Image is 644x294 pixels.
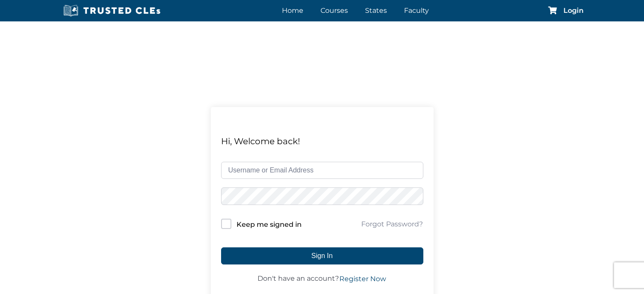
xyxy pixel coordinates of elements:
label: Keep me signed in [237,219,302,230]
input: Username or Email Address [221,162,423,179]
a: States [363,4,389,17]
div: Hi, Welcome back! [221,134,423,148]
a: Forgot Password? [361,219,423,229]
a: Home [280,4,306,17]
a: Courses [318,4,350,17]
a: Register Now [339,274,386,284]
a: Faculty [402,4,431,17]
img: Trusted CLEs [61,4,163,17]
div: Don't have an account? [221,273,423,284]
a: Login [563,7,584,14]
button: Sign In [221,247,423,264]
